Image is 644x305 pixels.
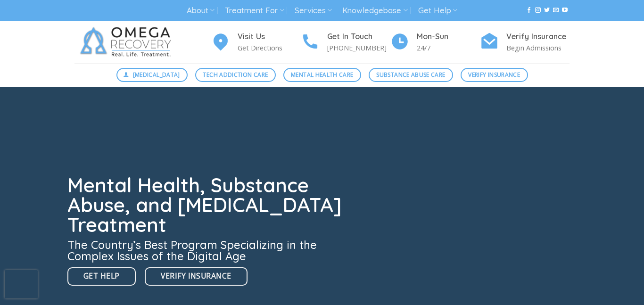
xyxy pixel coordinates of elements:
[67,239,347,262] h3: The Country’s Best Program Specializing in the Complex Issues of the Digital Age
[301,31,390,54] a: Get In Touch [PHONE_NUMBER]
[295,2,332,19] a: Services
[225,2,284,19] a: Treatment For
[553,7,559,14] a: Send us an email
[417,31,480,43] h4: Mon-Sun
[461,68,528,82] a: Verify Insurance
[133,70,180,79] span: [MEDICAL_DATA]
[506,31,570,43] h4: Verify Insurance
[417,42,480,53] p: 24/7
[116,68,188,82] a: [MEDICAL_DATA]
[5,270,38,298] iframe: reCAPTCHA
[327,42,390,53] p: [PHONE_NUMBER]
[418,2,457,19] a: Get Help
[535,7,541,14] a: Follow on Instagram
[283,68,361,82] a: Mental Health Care
[74,21,181,63] img: Omega Recovery
[145,267,247,286] a: Verify Insurance
[526,7,532,14] a: Follow on Facebook
[291,70,353,79] span: Mental Health Care
[67,267,136,286] a: Get Help
[238,42,301,53] p: Get Directions
[195,68,276,82] a: Tech Addiction Care
[506,42,570,53] p: Begin Admissions
[376,70,445,79] span: Substance Abuse Care
[187,2,215,19] a: About
[544,7,550,14] a: Follow on Twitter
[369,68,453,82] a: Substance Abuse Care
[161,270,231,282] span: Verify Insurance
[67,175,347,235] h1: Mental Health, Substance Abuse, and [MEDICAL_DATA] Treatment
[480,31,570,54] a: Verify Insurance Begin Admissions
[342,2,407,19] a: Knowledgebase
[238,31,301,43] h4: Visit Us
[203,70,268,79] span: Tech Addiction Care
[211,31,301,54] a: Visit Us Get Directions
[468,70,520,79] span: Verify Insurance
[562,7,568,14] a: Follow on YouTube
[327,31,390,43] h4: Get In Touch
[83,270,120,282] span: Get Help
